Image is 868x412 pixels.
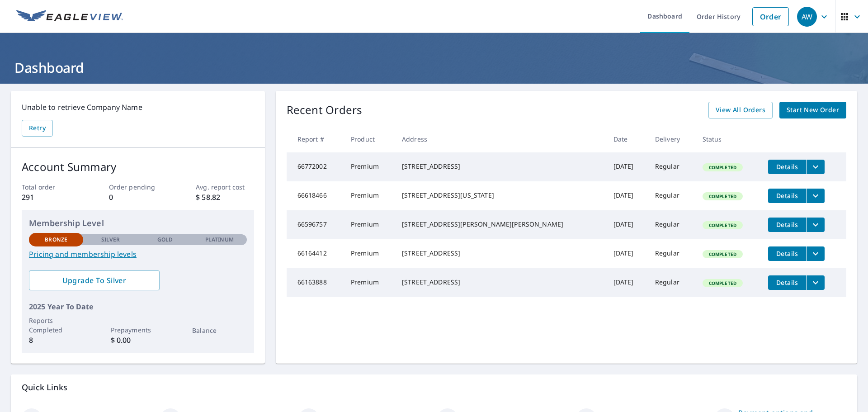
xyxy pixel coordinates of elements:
td: Premium [344,181,395,210]
a: Order [752,7,789,26]
p: Avg. report cost [196,182,254,192]
td: [DATE] [606,239,648,268]
span: Completed [703,280,742,286]
p: 291 [22,192,80,203]
th: Date [606,126,648,152]
p: Bronze [45,236,67,244]
button: detailsBtn-66163888 [768,275,806,290]
th: Product [344,126,395,152]
td: 66164412 [287,239,344,268]
td: Premium [344,210,395,239]
button: detailsBtn-66164412 [768,246,806,261]
td: [DATE] [606,152,648,181]
span: Details [774,220,801,229]
button: Retry [22,120,53,137]
td: 66772002 [287,152,344,181]
td: [DATE] [606,210,648,239]
p: $ 58.82 [196,192,254,203]
span: Details [774,162,801,171]
a: Upgrade To Silver [29,270,160,290]
span: Completed [703,164,742,170]
a: Start New Order [779,102,846,118]
p: Quick Links [22,382,846,393]
span: Details [774,278,801,287]
p: Recent Orders [287,102,363,118]
td: 66596757 [287,210,344,239]
p: 8 [29,335,83,346]
span: Details [774,249,801,258]
span: View All Orders [716,104,765,116]
p: Order pending [109,182,167,192]
div: AW [797,7,817,27]
a: View All Orders [708,102,773,118]
th: Address [395,126,606,152]
td: Regular [648,210,695,239]
button: filesDropdownBtn-66618466 [806,189,825,203]
span: Upgrade To Silver [36,275,152,285]
p: Membership Level [29,217,247,229]
div: [STREET_ADDRESS] [402,249,599,258]
p: 2025 Year To Date [29,301,247,312]
td: Premium [344,239,395,268]
p: $ 0.00 [111,335,165,346]
p: Gold [157,236,173,244]
a: Pricing and membership levels [29,249,247,260]
div: [STREET_ADDRESS][US_STATE] [402,191,599,200]
button: detailsBtn-66772002 [768,160,806,174]
p: 0 [109,192,167,203]
th: Report # [287,126,344,152]
td: Premium [344,152,395,181]
td: [DATE] [606,268,648,297]
p: Silver [101,236,120,244]
td: Regular [648,268,695,297]
p: Account Summary [22,159,254,175]
p: Total order [22,182,80,192]
p: Balance [192,326,246,335]
td: 66163888 [287,268,344,297]
span: Completed [703,193,742,199]
button: detailsBtn-66596757 [768,218,806,232]
img: EV Logo [16,10,123,24]
th: Delivery [648,126,695,152]
h1: Dashboard [11,58,857,77]
span: Details [774,191,801,200]
div: [STREET_ADDRESS] [402,278,599,287]
div: [STREET_ADDRESS] [402,162,599,171]
button: filesDropdownBtn-66596757 [806,218,825,232]
p: Reports Completed [29,316,83,335]
td: Regular [648,181,695,210]
div: [STREET_ADDRESS][PERSON_NAME][PERSON_NAME] [402,220,599,229]
button: detailsBtn-66618466 [768,189,806,203]
p: Platinum [205,236,234,244]
button: filesDropdownBtn-66164412 [806,246,825,261]
button: filesDropdownBtn-66772002 [806,160,825,174]
span: Completed [703,251,742,257]
th: Status [695,126,761,152]
span: Start New Order [787,104,839,116]
span: Retry [29,123,46,134]
p: Unable to retrieve Company Name [22,102,254,113]
td: [DATE] [606,181,648,210]
span: Completed [703,222,742,228]
td: Regular [648,152,695,181]
td: Regular [648,239,695,268]
td: 66618466 [287,181,344,210]
td: Premium [344,268,395,297]
p: Prepayments [111,325,165,335]
button: filesDropdownBtn-66163888 [806,275,825,290]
